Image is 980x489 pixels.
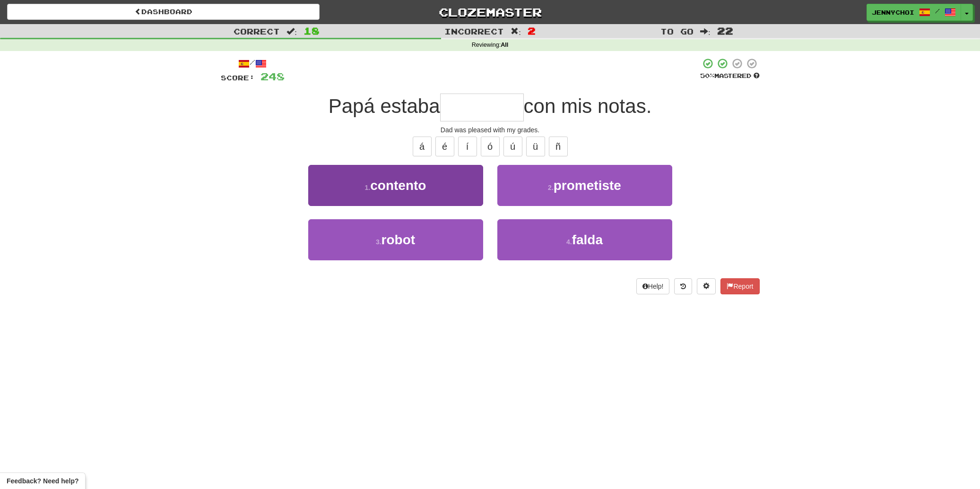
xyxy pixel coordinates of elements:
[674,278,692,294] button: Round history (alt+y)
[700,72,760,80] div: Mastered
[700,72,714,79] span: 50 %
[413,137,432,156] button: á
[497,165,672,206] button: 2.prometiste
[458,137,477,156] button: í
[720,278,759,294] button: Report
[497,219,672,260] button: 4.falda
[501,42,508,48] strong: All
[481,137,500,156] button: ó
[334,4,646,20] a: Clozemaster
[234,26,280,36] span: Correct
[221,74,255,82] span: Score:
[221,58,285,69] div: /
[308,219,483,260] button: 3.robot
[260,70,285,82] span: 248
[503,137,522,156] button: ú
[308,165,483,206] button: 1.contento
[700,27,711,35] span: :
[935,8,940,14] span: /
[548,184,554,191] small: 2 .
[7,476,78,486] span: Open feedback widget
[382,232,416,247] span: robot
[549,137,568,156] button: ñ
[329,95,440,117] span: Papá estaba
[526,137,545,156] button: ü
[717,25,733,36] span: 22
[867,4,961,21] a: jennychoi /
[524,95,652,117] span: con mis notas.
[566,238,572,246] small: 4 .
[660,26,694,36] span: To go
[7,4,320,20] a: Dashboard
[221,125,760,135] div: Dad was pleased with my grades.
[304,25,320,36] span: 18
[444,26,504,36] span: Incorrect
[554,178,621,193] span: prometiste
[286,27,297,35] span: :
[528,25,536,36] span: 2
[872,8,914,17] span: jennychoi
[636,278,670,294] button: Help!
[376,238,382,246] small: 3 .
[370,178,426,193] span: contento
[435,137,454,156] button: é
[572,232,603,247] span: falda
[365,184,371,191] small: 1 .
[511,27,521,35] span: :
